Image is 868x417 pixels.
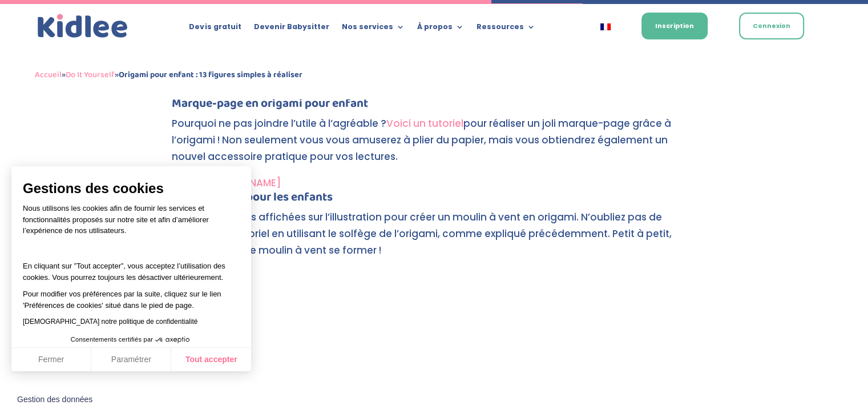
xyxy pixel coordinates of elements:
[417,23,463,35] a: À propos
[35,11,131,41] img: logo_kidlee_bleu
[155,323,189,357] svg: Axeptio
[172,115,697,175] p: Pourquoi ne pas joindre l’utile à l’agréable ? pour réaliser un joli marque-page grâce à l’origam...
[600,23,611,30] img: Français
[23,288,240,311] p: Pour modifier vos préférences par la suite, cliquez sur le lien 'Préférences de cookies' situé da...
[66,68,115,82] a: Do It Yourself
[739,13,804,39] a: Connexion
[476,23,535,35] a: Ressources
[386,117,463,130] a: Voici un tutoriel
[172,191,697,209] h4: Moulin à vent pour les enfants
[10,388,99,412] button: Fermer le widget sans consentement
[17,395,92,405] span: Gestion des données
[23,250,240,283] p: En cliquant sur ”Tout accepter”, vous acceptez l’utilisation des cookies. Vous pourrez toujours l...
[172,209,697,268] p: Suivez les étapes affichées sur l’illustration pour créer un moulin à vent en origami. N’oubliez ...
[641,13,708,39] a: Inscription
[71,336,153,343] span: Consentements certifiés par
[65,332,197,347] button: Consentements certifiés par
[253,23,329,35] a: Devenir Babysitter
[35,68,62,82] a: Accueil
[23,180,240,197] span: Gestions des cookies
[171,348,251,372] button: Tout accepter
[11,348,91,372] button: Fermer
[172,98,697,115] h4: Marque-page en origami pour enfant
[189,23,241,35] a: Devis gratuit
[341,23,404,35] a: Nos services
[119,68,302,82] strong: Origami pour enfant : 13 figures simples à réaliser
[91,348,171,372] button: Paramétrer
[35,68,302,82] span: » »
[23,203,240,244] p: Nous utilisons les cookies afin de fournir les services et fonctionnalités proposés sur notre sit...
[23,318,197,326] a: [DEMOGRAPHIC_DATA] notre politique de confidentialité
[35,11,131,41] a: Kidlee Logo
